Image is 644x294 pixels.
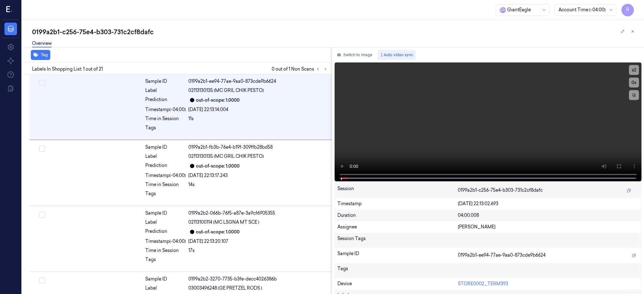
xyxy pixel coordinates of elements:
div: Timestamp (-04:00) [145,106,186,113]
div: Sample ID [145,210,186,216]
div: Label [145,219,186,226]
div: Time in Session [145,115,186,122]
button: Switch to image [335,50,375,60]
span: 02113130135 (MC GRIL CHIK PESTO) [188,153,264,160]
button: Auto video sync [377,50,416,60]
div: [DATE] 22:13:17.243 [188,172,328,179]
div: [DATE] 22:13:02.693 [458,200,639,207]
div: Timestamp (-04:00) [145,172,186,179]
button: 0s [629,78,639,88]
span: Labels In Shopping List: 1 out of 21 [32,66,103,72]
div: Sample ID [145,78,186,85]
span: 0 out of 1 Non Scans [272,65,329,73]
div: Tags [337,265,458,275]
div: Label [145,87,186,94]
div: Sample ID [145,276,186,282]
div: Tags [145,256,186,266]
div: Timestamp (-04:00) [145,238,186,245]
span: 02113100114 (MC LSGNA MT SCE ) [188,219,259,226]
div: out-of-scope: 1.0000 [196,229,240,235]
div: out-of-scope: 1.0000 [196,97,240,104]
div: 11s [188,115,328,122]
a: Overview [32,40,52,47]
div: 04:00.008 [458,212,639,219]
div: out-of-scope: 1.0000 [196,163,240,169]
div: Session [337,185,458,195]
button: Select row [39,277,45,284]
div: Sample ID [337,250,458,260]
div: Tags [145,125,186,135]
div: 17s [188,247,328,254]
button: Tag [31,50,50,60]
div: Timestamp [337,200,458,207]
div: Session Tags [337,235,458,245]
div: Sample ID [145,144,186,151]
div: Prediction [145,162,186,170]
div: [DATE] 22:13:20.107 [188,238,328,245]
div: Duration [337,212,458,219]
button: Select row [39,146,45,152]
div: [DATE] 22:13:14.004 [188,106,328,113]
span: 03003496248 (GE PRETZEL RODS ) [188,285,262,291]
span: G i [500,7,506,13]
button: x2 [629,65,639,75]
div: Label [145,153,186,160]
div: Label [145,285,186,291]
div: STORE0002_TERM393 [458,281,639,287]
span: 0199a2b1-ee94-77ae-9aa0-873cde9b6624 [458,252,546,259]
button: Select row [39,211,45,218]
button: Select row [39,80,45,86]
div: 0199a2b1-ee94-77ae-9aa0-873cde9b6624 [188,78,328,85]
div: [PERSON_NAME] [458,224,639,230]
div: Assignee [337,224,458,230]
div: 0199a2b2-3270-7735-b3fe-decc4026386b [188,276,328,282]
div: 14s [188,181,328,188]
div: Device [337,281,458,287]
div: Time in Session [145,247,186,254]
div: Tags [145,190,186,200]
div: Time in Session [145,181,186,188]
div: 0199a2b1-fb3b-76e4-b19f-309ffb28bd58 [188,144,328,151]
div: Prediction [145,96,186,104]
div: 0199a2b1-c256-75e4-b303-731c2cf8dafc [32,28,639,36]
div: Prediction [145,228,186,236]
button: R [621,4,634,16]
span: 0199a2b1-c256-75e4-b303-731c2cf8dafc [458,187,543,194]
div: 0199a2b2-066b-76f5-a87e-3a9cf6905355 [188,210,328,216]
span: 02113130135 (MC GRIL CHIK PESTO) [188,87,264,94]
